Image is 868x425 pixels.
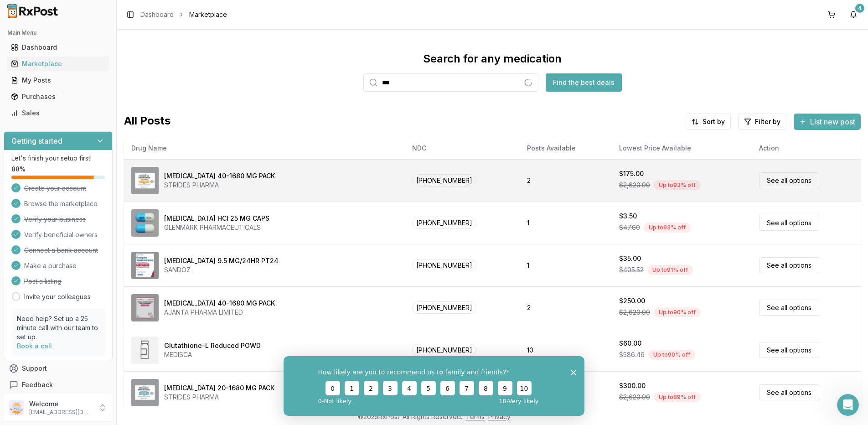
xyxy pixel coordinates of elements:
[7,105,109,121] a: Sales
[619,308,650,317] span: $2,620.90
[124,137,405,159] th: Drug Name
[140,10,227,19] nav: breadcrumb
[612,137,752,159] th: Lowest Price Available
[423,52,562,66] div: Search for any medication
[164,181,275,190] div: STRIDES PHARMA
[412,174,476,187] span: [PHONE_NUMBER]
[11,135,62,146] h3: Getting started
[124,114,170,130] span: All Posts
[619,381,646,390] div: $300.00
[164,223,269,232] div: GLENMARK PHARMACEUTICALS
[837,394,859,416] iframe: Intercom live chat
[520,137,612,159] th: Posts Available
[131,252,159,279] img: Rivastigmine 9.5 MG/24HR PT24
[131,294,159,321] img: Omeprazole-Sodium Bicarbonate 40-1680 MG PACK
[619,350,645,359] span: $586.46
[412,301,476,314] span: [PHONE_NUMBER]
[759,172,819,188] a: See all options
[22,380,53,389] span: Feedback
[7,72,109,88] a: My Posts
[164,393,274,402] div: STRIDES PHARMA
[17,342,52,350] a: Book a call
[619,393,650,402] span: $2,620.90
[759,384,819,400] a: See all options
[7,29,109,36] h2: Main Menu
[654,180,701,190] div: Up to 93 % off
[466,413,485,420] a: Terms
[619,169,644,178] div: $175.00
[759,215,819,231] a: See all options
[11,43,105,52] div: Dashboard
[164,341,261,350] div: Glutathione-L Reduced POWD
[24,277,62,286] span: Post a listing
[405,137,520,159] th: NDC
[189,10,227,19] span: Marketplace
[759,257,819,273] a: See all options
[24,215,86,224] span: Verify your business
[810,116,855,127] span: List new post
[4,57,113,71] button: Marketplace
[752,137,861,159] th: Action
[4,89,113,104] button: Purchases
[520,159,612,202] td: 2
[546,73,622,92] button: Find the best deals
[164,350,261,359] div: MEDISCA
[164,384,274,393] div: [MEDICAL_DATA] 20-1680 MG PACK
[284,356,584,416] iframe: Survey from RxPost
[24,261,77,270] span: Make a purchase
[7,56,109,72] a: Marketplace
[794,118,861,127] a: List new post
[654,392,701,402] div: Up to 89 % off
[11,165,26,174] span: 88 %
[755,117,780,126] span: Filter by
[29,399,93,409] p: Welcome
[619,339,641,348] div: $60.00
[164,171,275,181] div: [MEDICAL_DATA] 40-1680 MG PACK
[4,377,113,393] button: Feedback
[619,296,645,306] div: $250.00
[164,308,275,317] div: AJANTA PHARMA LIMITED
[11,154,105,163] p: Let's finish your setup first!
[644,223,691,233] div: Up to 93 % off
[131,209,159,237] img: Atomoxetine HCl 25 MG CAPS
[855,4,864,13] div: 4
[164,265,279,275] div: SANDOZ
[17,314,99,342] p: Need help? Set up a 25 minute call with our team to set up.
[794,114,861,130] button: List new post
[4,4,62,18] img: RxPost Logo
[24,292,91,301] a: Invite your colleagues
[619,181,650,190] span: $2,620.90
[648,350,695,360] div: Up to 90 % off
[4,40,113,55] button: Dashboard
[686,114,731,130] button: Sort by
[488,413,511,420] a: Privacy
[4,106,113,120] button: Sales
[24,230,98,239] span: Verify beneficial owners
[9,400,24,415] img: User avatar
[7,39,109,56] a: Dashboard
[164,256,279,265] div: [MEDICAL_DATA] 9.5 MG/24HR PT24
[7,88,109,105] a: Purchases
[11,109,105,118] div: Sales
[29,409,93,416] p: [EMAIL_ADDRESS][DOMAIN_NAME]
[520,286,612,329] td: 2
[759,342,819,358] a: See all options
[4,73,113,88] button: My Posts
[654,307,701,317] div: Up to 90 % off
[24,246,98,255] span: Connect a bank account
[140,10,174,19] a: Dashboard
[520,244,612,286] td: 1
[619,212,637,221] div: $3.50
[619,254,641,263] div: $35.00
